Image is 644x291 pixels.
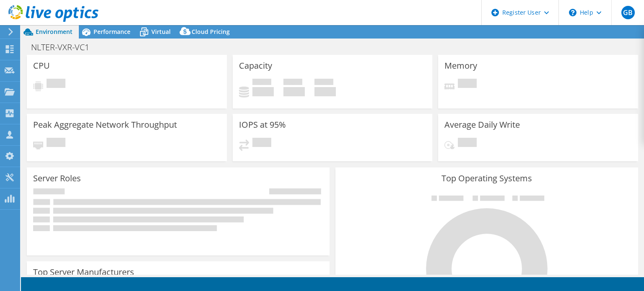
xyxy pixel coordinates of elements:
h3: Memory [444,61,477,70]
h3: Average Daily Write [444,120,520,129]
h3: CPU [33,61,50,70]
span: Pending [458,138,477,149]
span: Cloud Pricing [192,28,230,36]
span: Pending [47,79,65,90]
span: Virtual [151,28,171,36]
span: Free [283,79,302,87]
h3: Top Server Manufacturers [33,268,134,277]
h1: NLTER-VXR-VC1 [27,43,102,52]
h4: 0 GiB [283,87,305,96]
span: Pending [47,138,65,149]
h3: Top Operating Systems [342,174,632,183]
h3: IOPS at 95% [239,120,286,129]
h3: Server Roles [33,174,81,183]
h4: 0 GiB [252,87,274,96]
span: Used [252,79,271,87]
h3: Peak Aggregate Network Throughput [33,120,177,129]
span: Total [314,79,333,87]
span: Pending [458,79,477,90]
svg: \n [569,9,576,16]
span: Pending [252,138,271,149]
span: Performance [93,28,130,36]
span: GB [621,6,635,19]
span: Environment [36,28,73,36]
h3: Capacity [239,61,272,70]
h4: 0 GiB [314,87,336,96]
